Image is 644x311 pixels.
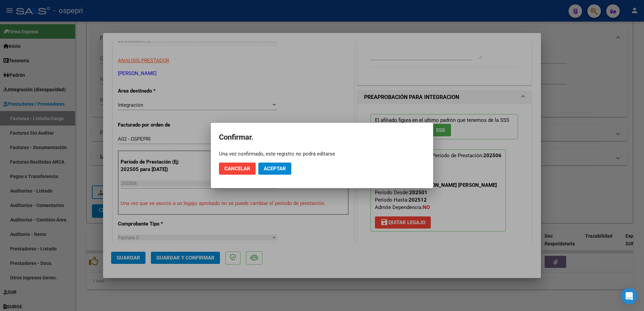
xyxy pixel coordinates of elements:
[264,166,286,172] span: Aceptar
[219,163,256,175] button: Cancelar
[224,166,250,172] span: Cancelar
[219,150,425,157] div: Una vez confirmado, este registro no podrá editarse
[621,288,637,304] div: Open Intercom Messenger
[219,131,425,144] h2: Confirmar.
[258,163,291,175] button: Aceptar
